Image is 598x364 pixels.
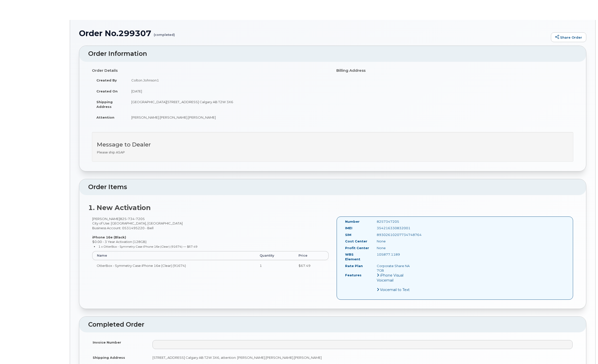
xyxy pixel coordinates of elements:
td: [GEOGRAPHIC_DATA][STREET_ADDRESS] Calgary AB T2W 3X6 [127,96,329,112]
label: Rate Plan [345,264,363,268]
div: 105877.1189 [373,252,417,257]
strong: Created On [96,89,118,93]
span: iPhone Visual Voicemail [377,273,403,283]
span: 7205 [135,217,145,221]
h4: Billing Address [336,69,573,73]
span: 825 [120,217,145,221]
td: OtterBox - Symmetry Case iPhone 16e (Clear) (91674) [92,260,255,271]
label: Cost Center [345,239,367,244]
td: 1 [255,260,294,271]
small: (completed) [154,29,175,37]
div: None [373,246,417,250]
label: Shipping Address [93,355,125,360]
a: Share Order [551,32,586,42]
small: 1 x OtterBox - Symmetry Case iPhone 16e (Clear) (91674) — $67.49 [98,245,197,248]
td: Colton.Johnson1 [127,75,329,86]
h2: Completed Order [88,321,577,328]
h2: Order Information [88,50,577,57]
td: $67.49 [294,260,329,271]
div: 8257347205 [373,219,417,224]
label: Profit Center [345,246,369,250]
p: Please ship ASAP [97,150,568,155]
label: SIM [345,232,351,237]
h2: Order Items [88,184,577,191]
h1: Order No.299307 [79,29,548,38]
label: WBS Element [345,252,369,261]
label: Invoice Number [93,340,121,345]
strong: Attention [96,115,114,119]
span: Voicemail to Text [380,288,410,292]
td: [STREET_ADDRESS] Calgary AB T2W 3X6, attention: [PERSON_NAME].[PERSON_NAME].[PERSON_NAME] [148,352,577,363]
td: [DATE] [127,86,329,97]
label: Features [345,273,362,278]
label: Number [345,219,360,224]
strong: 1. New Activation [88,204,151,212]
th: Price [294,251,329,260]
div: None [373,239,417,244]
div: 354216330832001 [373,226,417,230]
strong: Created By [96,78,117,82]
div: [PERSON_NAME] City of Use: [GEOGRAPHIC_DATA], [GEOGRAPHIC_DATA] Business Account: 0531495220 - Be... [88,217,333,276]
h3: Message to Dealer [97,142,568,148]
td: [PERSON_NAME].[PERSON_NAME].[PERSON_NAME] [127,112,329,123]
label: IMEI [345,226,352,230]
strong: iPhone 16e (Black) [92,235,126,239]
th: Name [92,251,255,260]
strong: Shipping Address [96,100,113,109]
th: Quantity [255,251,294,260]
div: Corporate Share NA 7GB [373,264,417,273]
span: 734 [127,217,135,221]
div: 89302610207734748764 [373,232,417,237]
h4: Order Details [92,69,329,73]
